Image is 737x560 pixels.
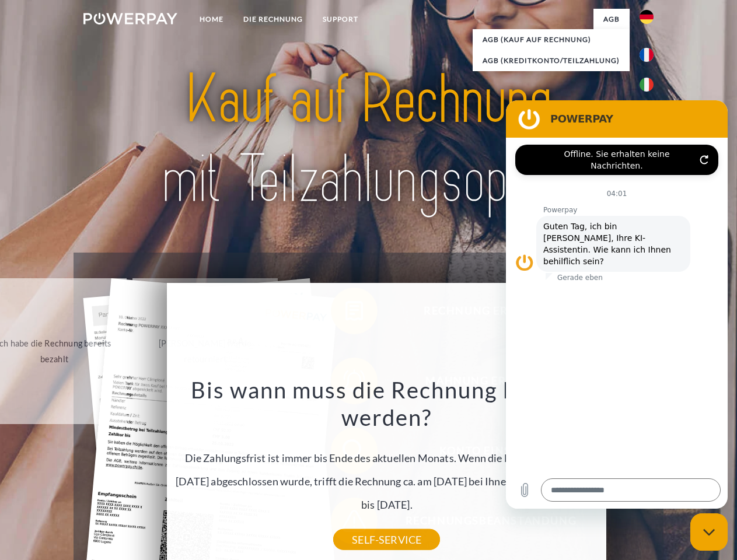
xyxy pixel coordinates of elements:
a: DIE RECHNUNG [233,9,313,30]
div: [PERSON_NAME] wurde retourniert [139,335,271,367]
a: Home [190,9,233,30]
div: Die Zahlungsfrist ist immer bis Ende des aktuellen Monats. Wenn die Bestellung z.B. am [DATE] abg... [174,376,600,540]
img: fr [640,48,654,62]
img: de [640,10,654,24]
iframe: Schaltfläche zum Öffnen des Messaging-Fensters; Konversation läuft [690,513,728,551]
a: SELF-SERVICE [333,529,440,550]
img: title-powerpay_de.svg [111,56,626,223]
a: agb [593,9,630,30]
iframe: Messaging-Fenster [506,100,728,509]
h3: Bis wann muss die Rechnung bezahlt werden? [174,376,600,432]
a: AGB (Kauf auf Rechnung) [473,29,630,50]
a: AGB (Kreditkonto/Teilzahlung) [473,50,630,71]
img: it [640,78,654,92]
img: logo-powerpay-white.svg [83,13,177,24]
a: SUPPORT [313,9,368,30]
